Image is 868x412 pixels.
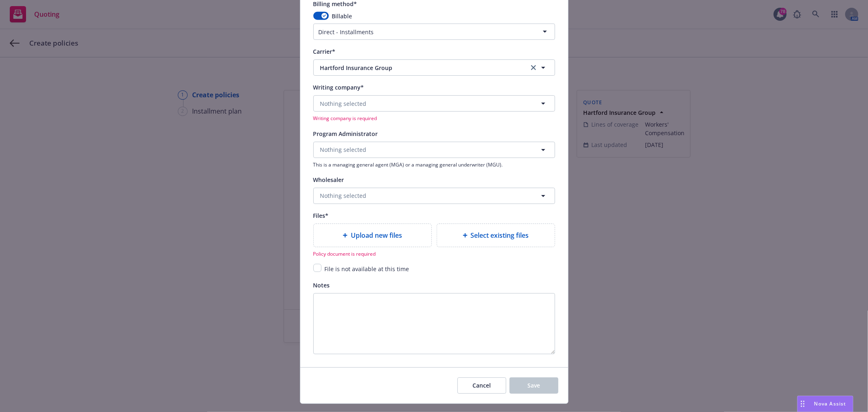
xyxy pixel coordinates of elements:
span: Upload new files [351,230,402,240]
a: clear selection [529,63,538,72]
span: Nothing selected [320,99,367,108]
button: Hartford Insurance Groupclear selection [313,59,555,76]
span: This is a managing general agent (MGA) or a managing general underwriter (MGU). [313,161,555,168]
div: Upload new files [313,224,432,247]
span: Nothing selected [320,145,367,154]
span: Policy document is required [313,250,555,257]
div: Billable [313,12,555,20]
div: Select existing files [437,224,555,247]
button: Nothing selected [313,188,555,204]
button: Cancel [457,377,506,394]
span: File is not available at this time [325,265,409,273]
span: Notes [313,281,330,289]
button: Nothing selected [313,142,555,158]
span: Writing company is required [313,115,555,122]
span: Hartford Insurance Group [320,64,516,72]
span: Program Administrator [313,130,378,138]
span: Files* [313,212,329,219]
span: Carrier* [313,48,336,55]
button: Save [509,377,558,394]
span: Select existing files [471,230,529,240]
span: Wholesaler [313,176,344,184]
span: Cancel [472,381,491,389]
button: Nothing selected [313,95,555,112]
span: Nova Assist [814,400,846,407]
button: Nova Assist [797,396,853,412]
span: Writing company* [313,83,364,91]
div: Drag to move [798,396,808,412]
span: Save [527,381,540,389]
span: Nothing selected [320,191,367,200]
